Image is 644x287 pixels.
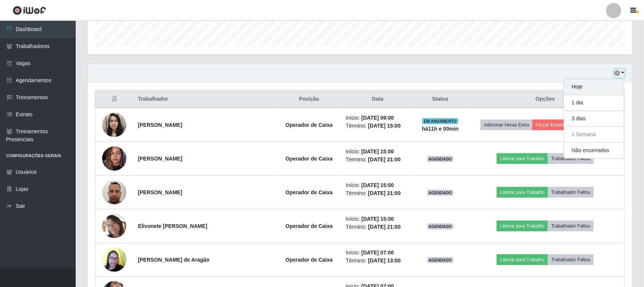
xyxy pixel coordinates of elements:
li: Início: [346,148,410,156]
time: [DATE] 21:00 [368,156,401,162]
img: 1701473418754.jpeg [102,176,126,208]
strong: Operador de Caixa [286,122,333,128]
span: AGENDADO [427,190,454,196]
th: Posição [277,90,341,108]
th: Status [414,90,467,108]
span: AGENDADO [427,156,454,162]
strong: [PERSON_NAME] [138,189,182,195]
li: Início: [346,114,410,122]
li: Término: [346,189,410,197]
button: 1 dia [564,95,624,111]
button: Trabalhador Faltou [548,187,594,198]
li: Início: [346,181,410,189]
img: 1744411784463.jpeg [102,214,126,238]
time: [DATE] 15:00 [361,216,394,222]
button: Liberar para Trabalho [497,187,548,198]
button: 3 dias [564,111,624,127]
time: [DATE] 15:00 [368,123,401,129]
strong: [PERSON_NAME] de Aragão [138,257,209,263]
span: AGENDADO [427,257,454,263]
img: 1736008247371.jpeg [102,109,126,141]
button: Trabalhador Faltou [548,153,594,164]
time: [DATE] 09:00 [361,115,394,121]
time: [DATE] 15:00 [361,182,394,188]
button: Adicionar Horas Extra [481,120,532,130]
th: Opções [466,90,624,108]
time: [DATE] 15:00 [361,148,394,154]
strong: [PERSON_NAME] [138,156,182,162]
button: Trabalhador Faltou [548,221,594,231]
th: Data [341,90,414,108]
button: Forçar Encerramento [532,120,583,130]
img: 1734465947432.jpeg [102,142,126,175]
strong: Operador de Caixa [286,223,333,229]
li: Término: [346,122,410,130]
time: [DATE] 07:00 [361,250,394,256]
img: 1632390182177.jpeg [102,243,126,276]
button: 1 Semana [564,127,624,143]
strong: há 11 h e 00 min [422,126,459,132]
time: [DATE] 13:00 [368,257,401,264]
strong: Operador de Caixa [286,156,333,162]
li: Início: [346,215,410,223]
li: Término: [346,156,410,164]
strong: [PERSON_NAME] [138,122,182,128]
strong: Operador de Caixa [286,257,333,263]
button: Liberar para Trabalho [497,153,548,164]
img: CoreUI Logo [12,6,46,15]
li: Início: [346,249,410,257]
time: [DATE] 21:00 [368,224,401,230]
button: Liberar para Trabalho [497,254,548,265]
button: Trabalhador Faltou [548,254,594,265]
li: Término: [346,257,410,265]
button: Não encerrados [564,143,624,158]
button: Liberar para Trabalho [497,221,548,231]
time: [DATE] 21:00 [368,190,401,196]
th: Trabalhador [133,90,277,108]
strong: Operador de Caixa [286,189,333,195]
li: Término: [346,223,410,231]
span: AGENDADO [427,223,454,229]
button: Hoje [564,79,624,95]
strong: Elivonete [PERSON_NAME] [138,223,207,229]
span: EM ANDAMENTO [422,118,458,124]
